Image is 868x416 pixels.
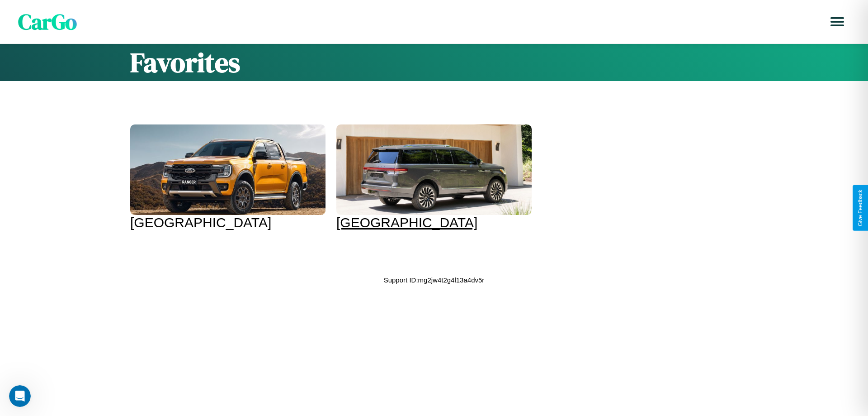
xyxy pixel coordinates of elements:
[336,215,532,230] div: [GEOGRAPHIC_DATA]
[384,274,485,286] p: Support ID: mg2jw4t2g4l13a4dv5r
[825,9,850,34] button: Open menu
[18,7,77,37] span: CarGo
[130,44,738,81] h1: Favorites
[9,385,31,407] iframe: Intercom live chat
[857,190,863,226] div: Give Feedback
[130,215,325,230] div: [GEOGRAPHIC_DATA]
